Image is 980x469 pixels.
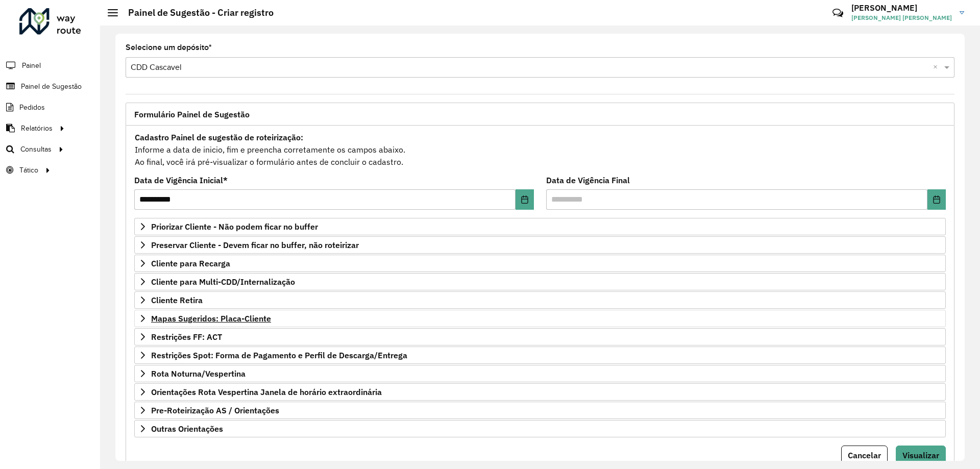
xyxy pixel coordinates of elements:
[134,310,946,327] a: Mapas Sugeridos: Placa-Cliente
[134,255,946,272] a: Cliente para Recarga
[134,328,946,345] a: Restrições FF: ACT
[134,365,946,382] a: Rota Noturna/Vespertina
[827,2,849,24] a: Contato Rápido
[841,446,888,465] button: Cancelar
[516,189,534,210] button: Choose Date
[126,41,212,54] label: Selecione um depósito
[19,102,45,113] span: Pedidos
[21,123,53,134] span: Relatórios
[151,296,203,304] span: Cliente Retira
[135,132,303,142] strong: Cadastro Painel de sugestão de roteirização:
[151,351,407,359] span: Restrições Spot: Forma de Pagamento e Perfil de Descarga/Entrega
[546,174,630,186] label: Data de Vigência Final
[134,273,946,290] a: Cliente para Multi-CDD/Internalização
[896,446,946,465] button: Visualizar
[19,165,38,176] span: Tático
[151,314,271,323] span: Mapas Sugeridos: Placa-Cliente
[151,388,382,396] span: Orientações Rota Vespertina Janela de horário extraordinária
[134,110,250,118] span: Formulário Painel de Sugestão
[151,369,246,378] span: Rota Noturna/Vespertina
[902,450,939,460] span: Visualizar
[151,241,359,249] span: Preservar Cliente - Devem ficar no buffer, não roteirizar
[134,174,228,186] label: Data de Vigência Inicial
[134,383,946,401] a: Orientações Rota Vespertina Janela de horário extraordinária
[927,189,946,210] button: Choose Date
[151,259,230,267] span: Cliente para Recarga
[851,3,952,13] h3: [PERSON_NAME]
[118,7,274,18] h2: Painel de Sugestão - Criar registro
[21,81,82,92] span: Painel de Sugestão
[134,347,946,364] a: Restrições Spot: Forma de Pagamento e Perfil de Descarga/Entrega
[933,61,942,73] span: Clear all
[151,223,318,231] span: Priorizar Cliente - Não podem ficar no buffer
[134,291,946,309] a: Cliente Retira
[22,60,41,71] span: Painel
[151,406,279,414] span: Pre-Roteirização AS / Orientações
[151,425,223,433] span: Outras Orientações
[851,13,952,22] span: [PERSON_NAME] [PERSON_NAME]
[20,144,52,155] span: Consultas
[134,218,946,235] a: Priorizar Cliente - Não podem ficar no buffer
[134,236,946,254] a: Preservar Cliente - Devem ficar no buffer, não roteirizar
[151,333,222,341] span: Restrições FF: ACT
[134,402,946,419] a: Pre-Roteirização AS / Orientações
[134,420,946,437] a: Outras Orientações
[134,131,946,168] div: Informe a data de inicio, fim e preencha corretamente os campos abaixo. Ao final, você irá pré-vi...
[151,278,295,286] span: Cliente para Multi-CDD/Internalização
[848,450,881,460] span: Cancelar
